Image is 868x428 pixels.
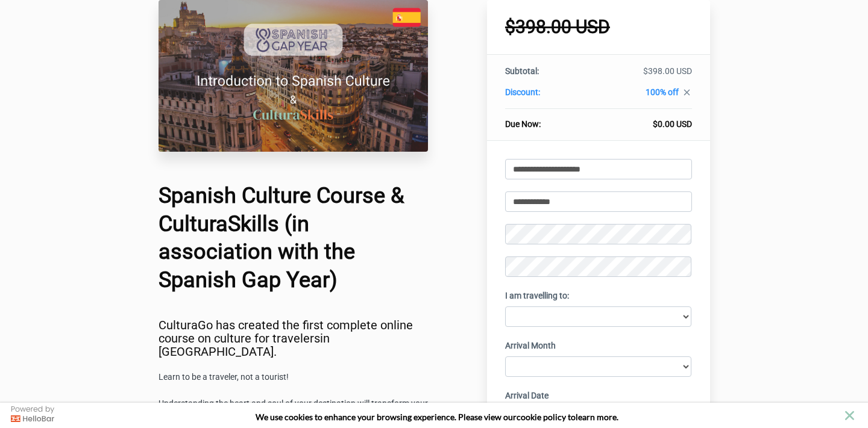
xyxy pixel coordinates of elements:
[646,87,679,97] span: 100% off
[159,318,413,359] span: CulturaGo has created the first complete online course on culture for travelers .
[682,87,692,98] i: close
[679,87,692,101] a: close
[576,412,618,422] span: learn more.
[505,289,569,303] label: I am travelling to:
[505,18,692,36] h1: $398.00 USD
[505,86,583,109] th: Discount:
[159,372,289,382] span: Learn to be a traveler, not a tourist!
[256,412,517,422] span: We use cookies to enhance your browsing experience. Please view our
[505,389,549,403] label: Arrival Date
[159,331,330,359] span: in [GEOGRAPHIC_DATA]
[583,65,691,86] td: $398.00 USD
[568,412,576,422] strong: to
[159,182,429,294] h1: Spanish Culture Course & CulturaSkills (in association with the Spanish Gap Year)
[517,412,566,422] a: cookie policy
[842,408,857,423] button: close
[653,119,692,129] span: $0.00 USD
[505,66,539,76] span: Subtotal:
[505,339,556,353] label: Arrival Month
[505,109,583,131] th: Due Now:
